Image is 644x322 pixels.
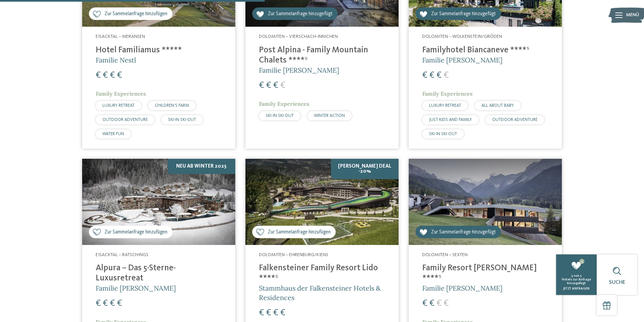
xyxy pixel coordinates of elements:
[422,284,502,292] span: Familie [PERSON_NAME]
[259,284,381,302] span: Stammhaus der Falkensteiner Hotels & Residences
[96,263,222,283] h4: Alpura – Das 5-Sterne-Luxusretreat
[117,299,122,308] span: €
[110,299,115,308] span: €
[571,274,573,277] span: 3
[429,71,434,80] span: €
[422,56,502,64] span: Familie [PERSON_NAME]
[96,284,176,292] span: Familie [PERSON_NAME]
[268,10,333,18] span: Zur Sammelanfrage hinzugefügt
[266,114,294,118] span: SKI-IN SKI-OUT
[422,71,427,80] span: €
[431,229,496,236] span: Zur Sammelanfrage hinzugefügt
[422,34,502,39] span: Dolomiten – Wolkenstein/Gröden
[409,159,562,245] img: Family Resort Rainer ****ˢ
[168,118,196,122] span: SKI-IN SKI-OUT
[422,90,473,97] span: Family Experiences
[102,132,124,136] span: WATER FUN
[481,103,514,108] span: ALL ABOUT BABY
[280,308,285,317] span: €
[422,299,427,308] span: €
[104,229,167,236] span: Zur Sammelanfrage hinzufügen
[444,71,449,80] span: €
[245,159,399,245] img: Familienhotels gesucht? Hier findet ihr die besten!
[429,132,457,136] span: SKI-IN SKI-OUT
[96,252,148,257] span: Eisacktal – Ratschings
[273,81,278,90] span: €
[422,45,548,55] h4: Familyhotel Biancaneve ****ˢ
[110,71,115,80] span: €
[259,66,339,74] span: Familie [PERSON_NAME]
[266,308,271,317] span: €
[266,81,271,90] span: €
[117,71,122,80] span: €
[155,103,189,108] span: CHILDREN’S FARM
[103,71,108,80] span: €
[273,308,278,317] span: €
[580,274,581,277] span: 5
[82,159,235,245] img: Familienhotels gesucht? Hier findet ihr die besten!
[259,81,264,90] span: €
[429,103,461,108] span: LUXURY RETREAT
[96,299,101,308] span: €
[422,252,468,257] span: Dolomiten – Sexten
[574,274,579,277] span: von
[429,299,434,308] span: €
[431,10,496,18] span: Zur Sammelanfrage hinzugefügt
[259,100,309,107] span: Family Experiences
[102,103,135,108] span: LUXURY RETREAT
[436,299,442,308] span: €
[492,118,538,122] span: OUTDOOR ADVENTURE
[268,229,331,236] span: Zur Sammelanfrage hinzufügen
[104,10,167,18] span: Zur Sammelanfrage hinzufügen
[314,114,345,118] span: WINTER ACTION
[259,308,264,317] span: €
[562,278,591,285] span: Hotels zur Anfrage hinzugefügt
[96,71,101,80] span: €
[103,299,108,308] span: €
[96,56,136,64] span: Familie Nestl
[436,71,442,80] span: €
[96,90,146,97] span: Family Experiences
[422,263,548,283] h4: Family Resort [PERSON_NAME] ****ˢ
[96,34,145,39] span: Eisacktal – Meransen
[102,118,148,122] span: OUTDOOR ADVENTURE
[556,254,597,295] a: 3 3 von 5 Hotels zur Anfrage hinzugefügt jetzt anfragen
[280,81,285,90] span: €
[259,34,338,39] span: Dolomiten – Vierschach-Innichen
[259,252,328,257] span: Dolomiten – Ehrenburg/Kiens
[579,259,585,264] span: 3
[563,287,590,290] span: jetzt anfragen
[444,299,449,308] span: €
[429,118,472,122] span: JUST KIDS AND FAMILY
[259,263,385,283] h4: Falkensteiner Family Resort Lido ****ˢ
[259,45,385,66] h4: Post Alpina - Family Mountain Chalets ****ˢ
[609,280,625,285] span: Suche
